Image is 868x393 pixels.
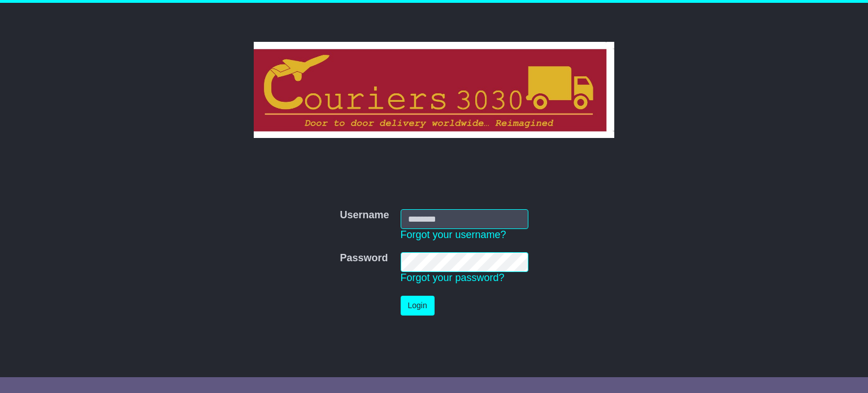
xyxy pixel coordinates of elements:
[401,229,506,240] a: Forgot your username?
[340,209,389,222] label: Username
[401,296,435,316] button: Login
[254,42,615,138] img: Couriers 3030
[401,272,505,283] a: Forgot your password?
[340,252,388,265] label: Password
